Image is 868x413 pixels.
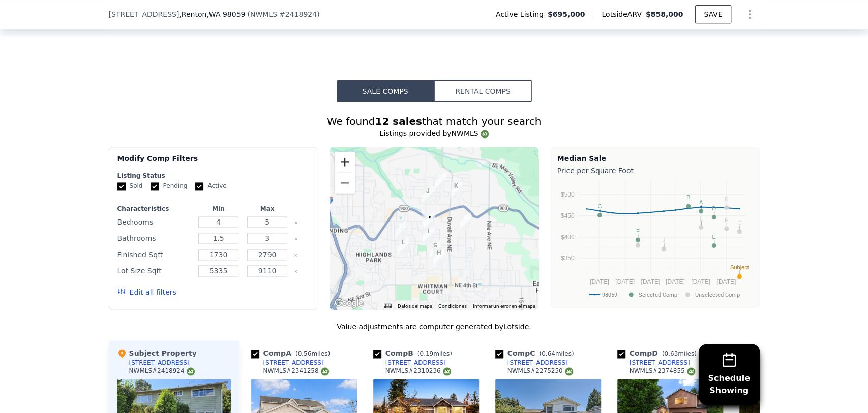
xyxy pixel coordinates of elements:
a: Condiciones [438,303,467,309]
div: Lot Size Sqft [117,264,192,278]
text: A [699,199,703,205]
div: 4307 NE 7th Pl [430,240,441,258]
span: # 2418924 [279,10,317,18]
span: ( miles) [535,350,578,357]
svg: A chart. [557,178,753,305]
div: Comp C [495,348,578,359]
img: NWMLS Logo [443,367,451,375]
span: , Renton [179,9,245,19]
input: Active [195,182,203,190]
text: $400 [560,233,574,240]
div: Finished Sqft [117,247,192,262]
div: Subject Property [117,348,197,359]
text: J [662,237,665,243]
span: 0.64 [542,350,555,357]
span: , WA 98059 [206,10,245,18]
span: $695,000 [548,9,585,19]
button: Datos del mapa [398,302,432,310]
text: [DATE] [615,278,635,285]
div: NWMLS # 2418924 [129,367,195,375]
button: SAVE [695,5,731,23]
button: ScheduleShowing [699,344,760,405]
strong: 12 sales [375,115,422,127]
button: Alejar [335,173,355,193]
text: F [636,228,639,234]
a: [STREET_ADDRESS] [617,359,690,367]
div: ( ) [247,9,319,19]
a: Abrir esta área en Google Maps (se abre en una ventana nueva) [332,296,366,310]
text: [DATE] [665,278,684,285]
text: L [699,215,702,221]
div: Median Sale [557,153,753,163]
button: Rental Comps [434,80,532,102]
img: NWMLS Logo [187,367,195,375]
div: NWMLS # 2374855 [630,367,695,375]
div: [STREET_ADDRESS] [385,359,446,367]
text: Unselected Comp [695,291,740,298]
text: I [637,233,638,239]
div: Comp D [617,348,701,359]
text: $500 [560,191,574,198]
div: Modify Comp Filters [117,153,309,172]
span: 0.19 [420,350,433,357]
div: 4140 NE 11th St [424,212,435,229]
button: Sale Comps [337,80,434,102]
label: Active [195,182,226,190]
div: We found that match your search [109,114,760,128]
div: [STREET_ADDRESS] [263,359,324,367]
div: Characteristics [117,205,192,213]
div: Bathrooms [117,231,192,245]
button: Show Options [739,4,760,24]
div: 1106 Vashon Ct NE [422,211,433,229]
button: Clear [294,253,298,257]
div: 4809 NE 18th St [451,181,462,198]
img: Google [332,296,366,310]
text: K [724,195,728,201]
img: NWMLS Logo [565,367,573,375]
div: NWMLS # 2310236 [385,367,451,375]
button: Clear [294,269,298,273]
text: E [712,234,715,240]
span: $858,000 [646,10,683,18]
text: $450 [560,212,574,219]
button: Clear [294,237,298,241]
span: NWMLS [250,10,277,18]
a: Informar un error en el mapa [473,303,535,309]
div: Comp B [373,348,456,359]
a: [STREET_ADDRESS] [495,359,568,367]
div: Max [245,205,290,213]
button: Acercar [335,152,355,172]
img: NWMLS Logo [321,367,329,375]
button: Edit all filters [117,287,176,297]
text: C [597,203,602,209]
text: [DATE] [691,278,710,285]
div: Listing Status [117,172,309,180]
div: Min [196,205,241,213]
div: 4124 NE 9th Pl [423,226,434,243]
text: [DATE] [589,278,609,285]
div: 720 Olympia Ave NE [398,237,409,255]
text: H [724,216,728,223]
text: $350 [560,255,574,262]
button: Combinaciones de teclas [384,303,391,308]
input: Sold [117,182,126,190]
text: 98059 [602,291,617,298]
text: [DATE] [716,278,736,285]
div: 1709 Whitman Ave NE [422,186,433,203]
span: Active Listing [496,9,548,19]
text: Selected Comp [639,291,677,298]
span: [STREET_ADDRESS] [109,9,179,19]
div: 1021 Olympia Ave NE [395,221,406,238]
a: [STREET_ADDRESS] [251,359,324,367]
span: ( miles) [413,350,456,357]
span: Lotside ARV [602,9,645,19]
span: 0.56 [298,350,312,357]
text: [DATE] [641,278,660,285]
input: Pending [151,182,159,190]
div: [STREET_ADDRESS] [630,359,690,367]
div: Comp A [251,348,334,359]
div: [STREET_ADDRESS] [507,359,568,367]
text: D [711,205,715,211]
div: Price per Square Foot [557,163,753,178]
